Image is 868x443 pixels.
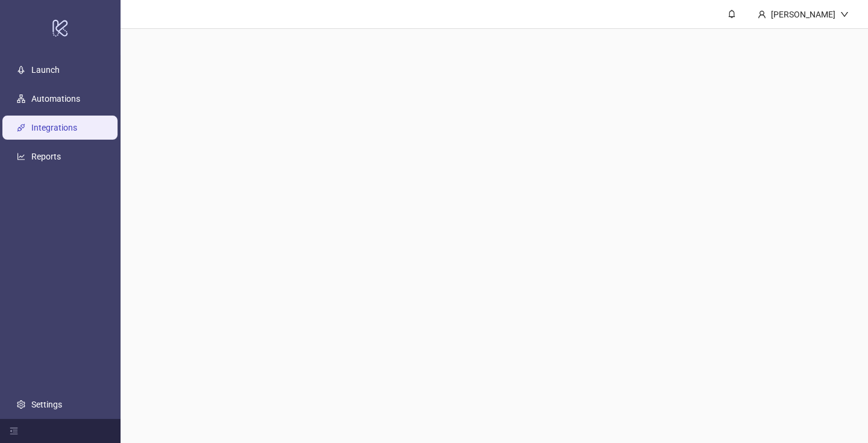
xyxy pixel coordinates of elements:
[31,65,60,75] a: Launch
[766,8,840,21] div: [PERSON_NAME]
[758,10,766,19] span: user
[31,94,80,104] a: Automations
[31,152,61,161] a: Reports
[31,123,77,132] a: Integrations
[10,427,18,435] span: menu-fold
[840,10,849,19] span: down
[728,10,736,18] span: bell
[31,400,62,409] a: Settings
